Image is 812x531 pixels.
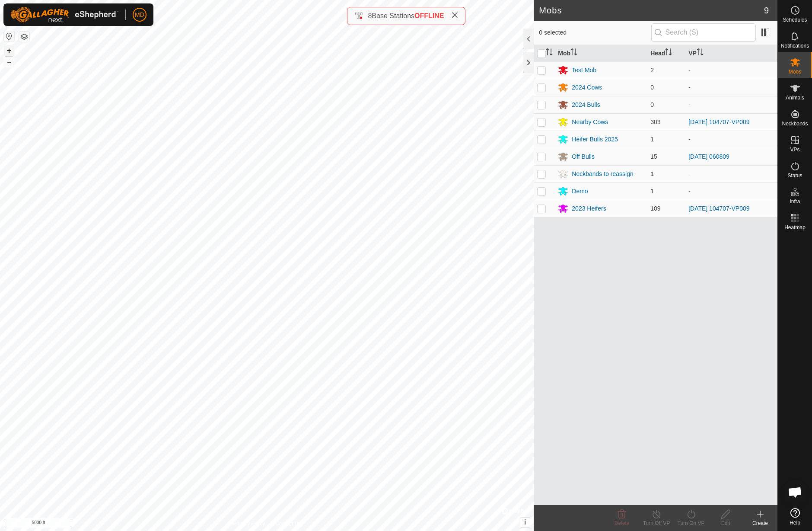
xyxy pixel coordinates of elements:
[790,147,799,152] span: VPs
[135,10,144,19] span: MD
[520,518,530,527] button: i
[764,4,769,17] span: 9
[650,101,654,108] span: 0
[790,520,800,525] span: Help
[782,479,808,505] div: Open chat
[781,43,809,48] span: Notifications
[572,170,633,179] div: Neckbands to reassign
[685,61,777,79] td: -
[784,225,806,230] span: Heatmap
[647,45,685,62] th: Head
[572,187,588,196] div: Demo
[554,45,647,62] th: Mob
[778,505,812,529] a: Help
[414,12,444,19] span: OFFLINE
[685,131,777,148] td: -
[782,121,808,126] span: Neckbands
[572,135,618,144] div: Heifer Bulls 2025
[539,28,651,37] span: 0 selected
[572,66,596,75] div: Test Mob
[4,57,14,67] button: –
[685,96,777,113] td: -
[4,45,14,56] button: +
[665,50,672,57] p-sorticon: Activate to sort
[685,45,777,62] th: VP
[650,84,654,91] span: 0
[685,165,777,182] td: -
[372,12,414,19] span: Base Stations
[650,153,657,160] span: 15
[789,69,801,74] span: Mobs
[10,7,118,22] img: Gallagher Logo
[539,5,764,16] h2: Mobs
[615,520,630,526] span: Delete
[650,170,654,177] span: 1
[651,23,756,42] input: Search (S)
[783,17,807,22] span: Schedules
[697,50,704,57] p-sorticon: Activate to sort
[19,32,29,42] button: Map Layers
[570,50,577,57] p-sorticon: Activate to sort
[786,95,804,100] span: Animals
[4,31,14,42] button: Reset Map
[572,204,606,213] div: 2023 Heifers
[650,67,654,74] span: 2
[685,79,777,96] td: -
[650,118,660,125] span: 303
[524,518,526,526] span: i
[546,50,553,57] p-sorticon: Activate to sort
[708,519,743,527] div: Edit
[650,136,654,143] span: 1
[674,519,708,527] div: Turn On VP
[233,520,265,528] a: Privacy Policy
[688,205,749,212] a: [DATE] 104707-VP009
[275,520,301,528] a: Contact Us
[572,152,595,161] div: Off Bulls
[790,199,800,204] span: Infra
[572,118,608,127] div: Nearby Cows
[650,205,660,212] span: 109
[368,12,372,19] span: 8
[650,188,654,195] span: 1
[572,100,600,109] div: 2024 Bulls
[688,153,729,160] a: [DATE] 060809
[787,173,802,178] span: Status
[688,118,749,125] a: [DATE] 104707-VP009
[572,83,602,92] div: 2024 Cows
[685,182,777,200] td: -
[743,519,777,527] div: Create
[639,519,674,527] div: Turn Off VP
